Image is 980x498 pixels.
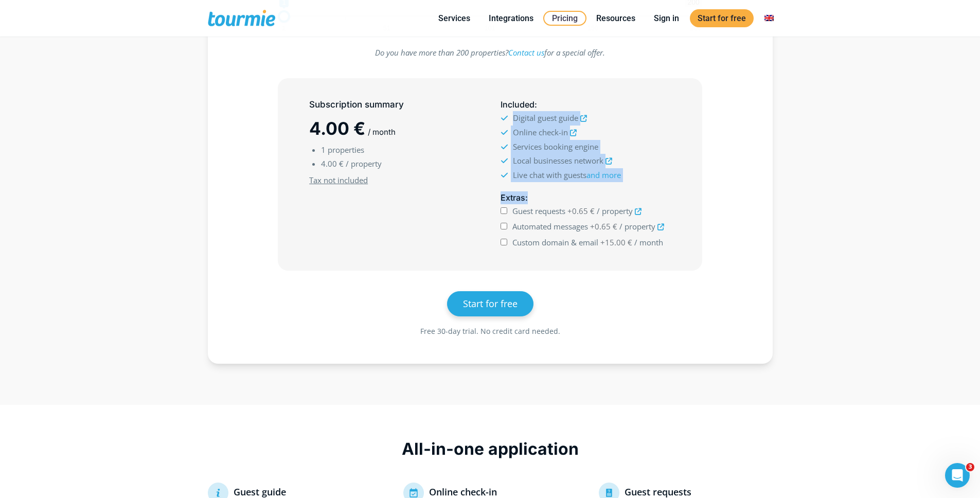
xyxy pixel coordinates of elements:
span: Included [501,99,534,110]
iframe: Intercom live chat [945,463,970,488]
a: and more [586,170,621,180]
span: Start for free [463,297,518,310]
span: 4.00 € [321,158,344,169]
a: Sign in [646,12,687,25]
h5: : [501,98,670,111]
span: Extras [501,192,525,203]
span: +0.65 € [590,221,617,232]
a: Start for free [690,9,754,27]
span: Guest requests [625,486,691,498]
span: +15.00 € [600,237,632,247]
span: Guest guide [234,486,286,498]
a: Start for free [447,291,533,316]
a: Pricing [543,11,586,26]
span: All-in-one application [402,439,579,459]
a: Contact us [508,47,544,58]
span: 3 [966,463,974,471]
span: Online check-in [429,486,497,498]
span: Local businesses network [513,155,603,166]
span: Online check-in [513,127,568,137]
span: / month [368,127,396,137]
span: Digital guest guide [513,113,578,123]
a: Integrations [481,12,541,25]
a: Services [431,12,478,25]
span: Automated messages [512,221,588,232]
span: 4.00 € [309,118,365,139]
p: Do you have more than 200 properties? for a special offer. [278,46,702,60]
u: Tax not included [309,175,368,185]
span: Guest requests [512,206,565,216]
span: Services booking engine [513,141,598,152]
span: properties [328,145,364,155]
span: Free 30-day trial. No credit card needed. [420,326,560,336]
span: Custom domain & email [512,237,598,247]
h5: : [501,191,670,204]
span: / property [619,221,655,232]
span: / month [634,237,663,247]
span: / property [597,206,633,216]
span: / property [346,158,382,169]
span: Live chat with guests [513,170,621,180]
span: 1 [321,145,326,155]
h5: Subscription summary [309,98,479,111]
span: +0.65 € [567,206,595,216]
a: Switch to [757,12,781,25]
a: Resources [589,12,643,25]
